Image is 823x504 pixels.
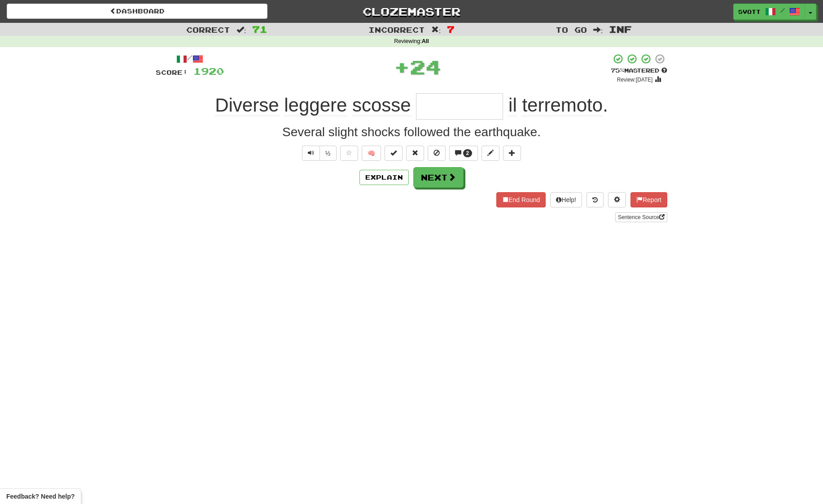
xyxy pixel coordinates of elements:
[300,146,337,161] div: Text-to-speech controls
[281,4,542,19] a: Clozemaster
[503,146,521,161] button: Add to collection (alt+a)
[394,53,410,80] span: +
[503,95,608,116] span: .
[522,95,603,116] span: terremoto
[236,26,246,34] span: :
[406,146,424,161] button: Reset to 0% Mastered (alt+r)
[550,192,582,207] button: Help!
[7,4,267,19] a: Dashboard
[738,8,761,16] span: svott
[302,146,320,161] button: Play sentence audio (ctl+space)
[617,77,653,83] small: Review: [DATE]
[422,38,429,44] strong: All
[431,26,441,34] span: :
[215,95,279,116] span: Diverse
[733,4,805,20] a: svott /
[593,26,603,34] span: :
[320,146,337,161] button: ½
[587,192,604,207] button: Round history (alt+y)
[466,150,469,156] span: 2
[156,53,224,65] div: /
[385,146,403,161] button: Set this sentence to 100% Mastered (alt+m)
[611,67,624,74] span: 75 %
[482,146,499,161] button: Edit sentence (alt+d)
[410,56,441,78] span: 24
[630,192,667,207] button: Report
[413,167,464,188] button: Next
[447,24,455,34] span: 7
[252,24,267,34] span: 71
[156,123,667,141] div: Several slight shocks followed the earthquake.
[615,212,667,222] a: Sentence Source
[428,146,446,161] button: Ignore sentence (alt+i)
[186,25,230,34] span: Correct
[611,67,667,75] div: Mastered
[368,25,425,34] span: Incorrect
[6,492,74,501] span: Open feedback widget
[352,95,411,116] span: scosse
[193,65,224,77] span: 1920
[156,69,188,76] span: Score:
[496,192,546,207] button: End Round
[556,25,587,34] span: To go
[284,95,347,116] span: leggere
[449,146,478,161] button: 2
[340,146,358,161] button: Favorite sentence (alt+f)
[359,170,409,185] button: Explain
[508,95,517,116] span: il
[609,24,632,34] span: Inf
[780,7,785,13] span: /
[362,146,381,161] button: 🧠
